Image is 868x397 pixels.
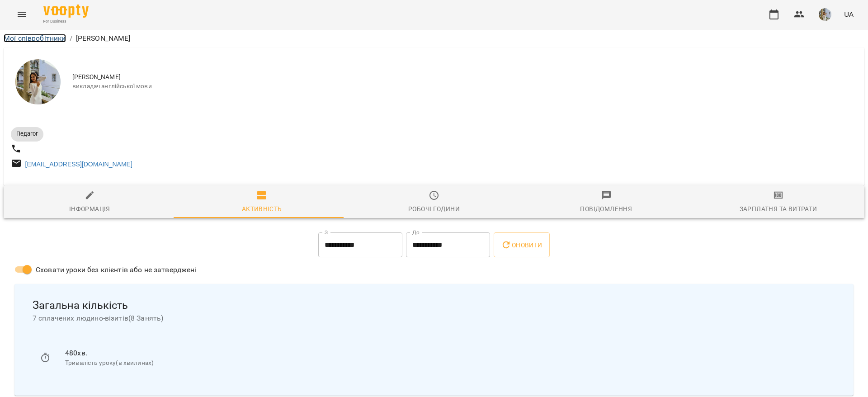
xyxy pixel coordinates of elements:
[4,33,864,44] nav: breadcrumb
[33,298,835,312] span: Загальна кількість
[242,203,282,214] div: Активність
[72,73,857,82] span: [PERSON_NAME]
[840,6,857,23] button: UA
[11,130,43,138] span: Педагог
[844,9,854,19] span: UA
[43,19,89,24] span: For Business
[70,33,72,44] li: /
[580,203,632,214] div: Повідомлення
[15,59,61,104] img: Ковтун Анастасія Сергіїівна
[76,33,131,44] p: [PERSON_NAME]
[740,203,817,214] div: Зарплатня та Витрати
[36,265,197,275] span: Сховати уроки без клієнтів або не затверджені
[72,82,857,91] span: викладач англійської мови
[11,4,33,25] button: Menu
[4,34,66,43] a: Мої співробітники
[408,203,460,214] div: Робочі години
[25,161,132,168] a: [EMAIL_ADDRESS][DOMAIN_NAME]
[69,203,110,214] div: Інформація
[65,359,828,368] p: Тривалість уроку(в хвилинах)
[65,348,828,359] p: 480 хв.
[33,313,835,324] span: 7 сплачених людино-візитів ( 8 Занять )
[494,232,549,258] button: Оновити
[501,240,542,250] span: Оновити
[819,8,831,21] img: 2693ff5fab4ac5c18e9886587ab8f966.jpg
[43,5,89,18] img: Voopty Logo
